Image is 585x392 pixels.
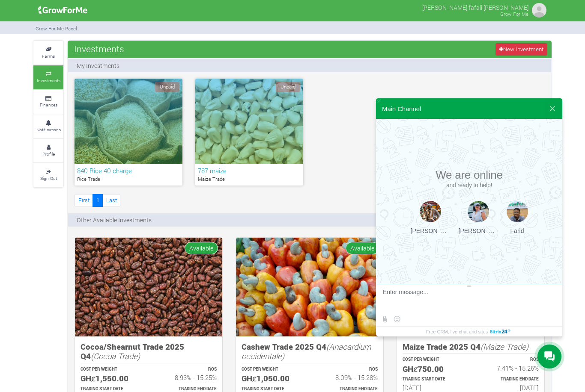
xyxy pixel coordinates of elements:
[242,366,302,373] p: COST PER WEIGHT
[495,43,547,56] a: New Investment
[42,53,55,59] small: Farms
[403,364,463,374] h5: GHȼ750.00
[81,342,217,361] h5: Cocoa/Shearnut Trade 2025 Q4
[155,82,179,92] span: Unpaid
[478,357,539,363] p: ROS
[42,151,55,157] small: Profile
[77,167,180,174] h6: 840 Rice 40 charge
[276,82,300,92] span: Unpaid
[72,40,126,57] span: Investments
[481,341,528,352] i: (Maize Trade)
[426,327,488,336] span: Free CRM, live chat and sites
[242,374,302,383] h5: GHȼ1,050.00
[317,374,378,381] h6: 8.09% - 15.28%
[317,366,378,373] p: ROS
[77,61,119,70] p: My Investments
[37,77,60,83] small: Investments
[403,357,463,363] p: COST PER WEIGHT
[195,79,303,186] a: Unpaid 787 maize Maize Trade
[75,194,93,206] a: First
[403,342,539,352] h5: Maize Trade 2025 Q4
[33,90,63,114] a: Finances
[411,227,450,234] div: [PERSON_NAME]
[198,176,301,183] p: Maize Trade
[198,167,301,174] h6: 787 maize
[403,384,463,392] h6: [DATE]
[379,314,390,324] label: Send file
[500,11,528,17] small: Grow For Me
[156,366,217,373] p: ROS
[75,79,182,186] a: Unpaid 840 Rice 40 charge Rice Trade
[545,98,560,119] button: Close widget
[478,376,539,383] p: Estimated Trading End Date
[36,25,77,32] small: Grow For Me Panel
[382,105,421,112] div: Main Channel
[426,327,512,336] a: Free CRM, live chat and sites
[507,227,528,234] div: Farid
[33,163,63,187] a: Sign Out
[478,384,539,392] h6: [DATE]
[91,351,140,361] i: (Cocoa Trade)
[77,176,180,183] p: Rice Trade
[33,41,63,65] a: Farms
[185,242,218,254] span: Available
[77,215,152,224] p: Other Available Investments
[156,374,217,381] h6: 8.93% - 15.25%
[75,238,222,336] img: growforme image
[33,139,63,162] a: Profile
[242,341,371,362] i: (Anacardium occidentale)
[81,374,141,383] h5: GHȼ1,550.00
[459,227,498,234] div: [PERSON_NAME]
[531,2,548,19] img: growforme image
[40,102,57,108] small: Finances
[422,2,528,12] p: [PERSON_NAME] fafali [PERSON_NAME]
[36,127,61,133] small: Notifications
[236,238,383,336] img: growforme image
[406,182,532,189] div: and ready to help!
[102,194,120,206] a: Last
[81,366,141,373] p: COST PER WEIGHT
[406,168,532,189] h2: We are online
[75,194,120,206] nav: Page Navigation
[346,242,379,254] span: Available
[478,364,539,372] h6: 7.41% - 15.26%
[403,376,463,383] p: Estimated Trading Start Date
[35,2,90,19] img: growforme image
[391,314,402,324] button: Select emoticon
[242,342,378,361] h5: Cashew Trade 2025 Q4
[33,65,63,89] a: Investments
[40,175,57,181] small: Sign Out
[33,115,63,138] a: Notifications
[93,194,103,206] a: 1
